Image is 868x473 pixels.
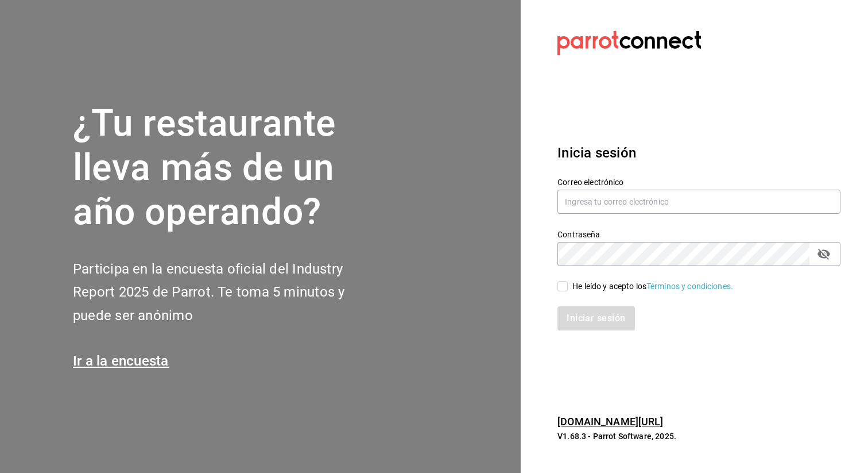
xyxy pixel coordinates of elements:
[73,353,169,369] a: Ir a la encuesta
[557,190,840,214] input: Ingresa tu correo electrónico
[572,280,733,293] div: He leído y acepto los
[73,102,383,234] h1: ¿Tu restaurante lleva más de un año operando?
[557,230,840,239] label: Contraseña
[557,416,663,428] a: [DOMAIN_NAME][URL]
[557,143,840,163] h3: Inicia sesión
[73,257,383,328] h2: Participa en la encuesta oficial del Industry Report 2025 de Parrot. Te toma 5 minutos y puede se...
[557,178,840,186] label: Correo electrónico
[814,244,834,264] button: passwordField
[557,430,840,442] p: V1.68.3 - Parrot Software, 2025.
[646,282,733,291] a: Términos y condiciones.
